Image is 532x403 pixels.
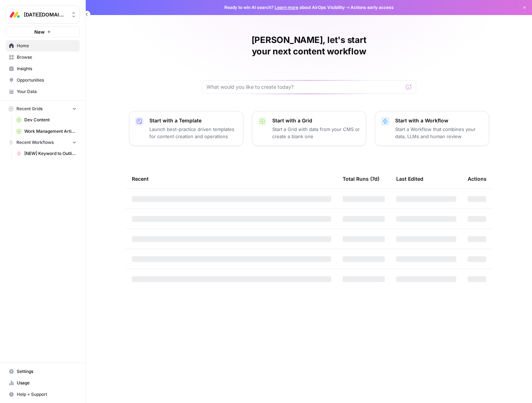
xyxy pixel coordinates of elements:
span: [NEW] Keyword to Outline [24,150,76,157]
button: Start with a TemplateLaunch best-practice driven templates for content creation and operations [129,111,243,146]
p: Start a Workflow that combines your data, LLMs and human review [395,126,483,140]
img: Monday.com Logo [8,8,21,21]
button: Start with a WorkflowStart a Workflow that combines your data, LLMs and human review [375,111,489,146]
a: Work Management Article Grid [13,126,80,137]
a: Usage [6,377,80,389]
button: Start with a GridStart a Grid with data from your CMS or create a blank one [252,111,366,146]
span: New [34,28,45,35]
a: Browse [6,52,80,63]
span: Recent Workflows [16,139,54,146]
a: Dev Content [13,114,80,126]
p: Start a Grid with data from your CMS or create a blank one [272,126,360,140]
a: Opportunities [6,74,80,86]
span: [DATE][DOMAIN_NAME] [24,11,67,18]
p: Start with a Workflow [395,117,483,124]
p: Start with a Template [149,117,237,124]
span: Ready to win AI search? about AirOps Visibility [224,4,345,11]
button: Help + Support [6,389,80,400]
button: Recent Grids [6,103,80,114]
div: Total Runs (7d) [343,169,379,189]
div: Actions [468,169,487,189]
span: Settings [17,368,76,375]
span: Insights [17,65,76,72]
p: Launch best-practice driven templates for content creation and operations [149,126,237,140]
span: Dev Content [24,117,76,123]
span: Browse [17,54,76,60]
span: Help + Support [17,391,76,398]
span: Usage [17,380,76,386]
h1: [PERSON_NAME], let's start your next content workflow [202,34,416,57]
a: Insights [6,63,80,74]
p: Start with a Grid [272,117,360,124]
a: [NEW] Keyword to Outline [13,148,80,159]
div: Recent [132,169,331,189]
button: Recent Workflows [6,137,80,148]
span: Opportunities [17,77,76,83]
a: Home [6,40,80,52]
a: Your Data [6,86,80,97]
input: What would you like to create today? [207,83,403,91]
span: Recent Grids [16,106,43,112]
a: Learn more [275,5,298,10]
div: Last Edited [396,169,423,189]
span: Work Management Article Grid [24,128,76,135]
span: Actions early access [350,4,394,11]
a: Settings [6,366,80,377]
button: Workspace: Monday.com [6,6,80,24]
span: Home [17,43,76,49]
span: Your Data [17,88,76,95]
button: New [6,26,80,37]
